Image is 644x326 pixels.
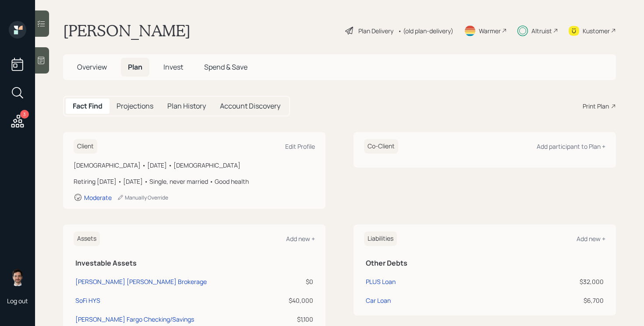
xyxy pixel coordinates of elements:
div: SoFi HYS [75,296,100,305]
div: Warmer [479,26,501,35]
span: Invest [163,62,183,72]
span: Overview [77,62,107,72]
h5: Account Discovery [220,102,280,110]
div: [PERSON_NAME] Fargo Checking/Savings [75,315,194,324]
div: $40,000 [275,296,313,305]
div: Manually Override [117,194,168,201]
div: Log out [7,297,28,305]
span: Plan [128,62,142,72]
img: jonah-coleman-headshot.png [9,269,26,286]
div: Retiring [DATE] • [DATE] • Single, never married • Good health [74,177,315,186]
div: Altruist [531,26,552,35]
div: Edit Profile [285,142,315,151]
h5: Investable Assets [75,259,313,267]
h6: Assets [74,231,100,246]
div: $32,000 [498,277,604,286]
div: Print Plan [583,102,609,111]
div: Kustomer [583,26,610,35]
div: Car Loan [366,296,391,305]
div: Add new + [577,235,605,243]
span: Spend & Save [204,62,248,72]
h5: Projections [117,102,153,110]
div: [PERSON_NAME] [PERSON_NAME] Brokerage [75,277,207,286]
div: $0 [275,277,313,286]
h6: Liabilities [364,231,397,246]
div: [DEMOGRAPHIC_DATA] • [DATE] • [DEMOGRAPHIC_DATA] [74,161,315,170]
div: $6,700 [498,296,604,305]
div: Add participant to Plan + [537,142,605,151]
div: $1,100 [275,315,313,324]
div: Moderate [84,193,112,202]
div: Plan Delivery [358,26,393,35]
div: PLUS Loan [366,277,396,286]
div: Add new + [286,235,315,243]
h5: Fact Find [73,102,103,110]
div: • (old plan-delivery) [398,26,453,35]
h5: Other Debts [366,259,604,267]
h5: Plan History [167,102,206,110]
h6: Co-Client [364,139,398,154]
h6: Client [74,139,97,154]
h1: [PERSON_NAME] [63,21,191,40]
div: 3 [20,110,29,119]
